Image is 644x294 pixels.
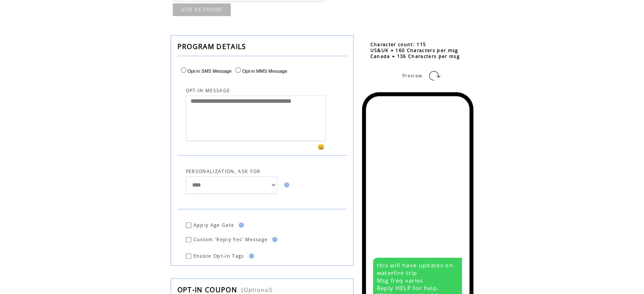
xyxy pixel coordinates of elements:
[173,3,231,16] a: ADD KEYWORD
[181,67,186,73] input: Opt-in SMS Message
[193,236,268,242] span: Custom 'Reply Yes' Message
[246,253,254,258] img: help.gif
[318,143,325,151] span: 😀
[177,42,246,51] span: PROGRAM DETAILS
[236,223,244,228] img: help.gif
[233,69,287,74] label: Opt-in MMS Message
[193,222,235,228] span: Apply Age Gate
[282,182,289,187] img: help.gif
[179,69,232,74] label: Opt-in SMS Message
[370,47,459,53] span: US&UK = 160 Characters per msg
[370,53,460,59] span: Canada = 136 Characters per msg
[241,286,272,294] span: (Optional)
[193,253,244,259] span: Enable Opt-in Tags
[402,73,422,79] span: Preview
[186,88,230,93] span: OPT-IN MESSAGE
[235,67,241,73] input: Opt-in MMS Message
[186,168,261,174] span: PERSONALIZATION, ASK FOR
[370,41,426,47] span: Character count: 115
[270,237,277,242] img: help.gif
